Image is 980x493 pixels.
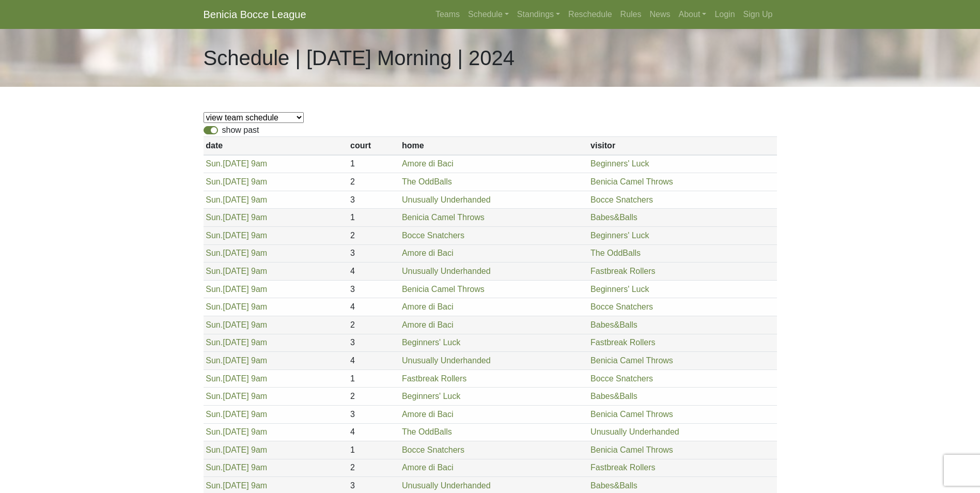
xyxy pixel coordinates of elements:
[206,392,223,400] span: Sun.
[402,159,454,168] a: Amore di Baci
[616,4,646,25] a: Rules
[206,445,223,454] span: Sun.
[348,459,399,477] td: 2
[206,374,223,383] span: Sun.
[402,285,485,294] a: Benicia Camel Throws
[402,338,460,347] a: Beginners' Luck
[348,441,399,459] td: 1
[402,445,464,454] a: Bocce Snatchers
[206,285,267,294] a: Sun.[DATE] 9am
[402,267,491,275] a: Unusually Underhanded
[590,392,637,400] a: Babes&Balls
[590,410,673,419] a: Benicia Camel Throws
[564,4,616,25] a: Reschedule
[513,4,564,25] a: Standings
[590,463,655,472] a: Fastbreak Rollers
[206,338,223,347] span: Sun.
[590,338,655,347] a: Fastbreak Rollers
[348,423,399,441] td: 4
[206,231,267,240] a: Sun.[DATE] 9am
[402,320,454,329] a: Amore di Baci
[402,302,454,311] a: Amore di Baci
[204,45,515,70] h1: Schedule | [DATE] Morning | 2024
[206,463,267,472] a: Sun.[DATE] 9am
[402,463,454,472] a: Amore di Baci
[206,356,223,365] span: Sun.
[402,195,491,204] a: Unusually Underhanded
[206,159,267,168] a: Sun.[DATE] 9am
[206,320,223,329] span: Sun.
[206,445,267,454] a: Sun.[DATE] 9am
[206,338,267,347] a: Sun.[DATE] 9am
[590,195,653,204] a: Bocce Snatchers
[590,320,637,329] a: Babes&Balls
[590,177,673,186] a: Benicia Camel Throws
[206,481,223,490] span: Sun.
[402,374,466,383] a: Fastbreak Rollers
[206,374,267,383] a: Sun.[DATE] 9am
[206,481,267,490] a: Sun.[DATE] 9am
[348,369,399,388] td: 1
[348,263,399,281] td: 4
[206,320,267,329] a: Sun.[DATE] 9am
[402,427,452,436] a: The OddBalls
[348,244,399,263] td: 3
[590,231,649,240] a: Beginners' Luck
[402,177,452,186] a: The OddBalls
[206,285,223,294] span: Sun.
[206,177,223,186] span: Sun.
[206,195,267,204] a: Sun.[DATE] 9am
[590,213,637,222] a: Babes&Balls
[590,374,653,383] a: Bocce Snatchers
[348,155,399,173] td: 1
[590,159,649,168] a: Beginners' Luck
[402,392,460,400] a: Beginners' Luck
[402,231,464,240] a: Bocce Snatchers
[739,4,777,25] a: Sign Up
[348,298,399,316] td: 4
[206,213,223,222] span: Sun.
[206,213,267,222] a: Sun.[DATE] 9am
[464,4,513,25] a: Schedule
[348,137,399,155] th: court
[206,392,267,400] a: Sun.[DATE] 9am
[348,388,399,406] td: 2
[206,463,223,472] span: Sun.
[590,445,673,454] a: Benicia Camel Throws
[206,302,267,311] a: Sun.[DATE] 9am
[204,137,348,155] th: date
[431,4,464,25] a: Teams
[206,195,223,204] span: Sun.
[402,481,491,490] a: Unusually Underhanded
[348,173,399,191] td: 2
[204,4,306,25] a: Benicia Bocce League
[206,410,267,419] a: Sun.[DATE] 9am
[710,4,739,25] a: Login
[206,427,223,436] span: Sun.
[348,280,399,298] td: 3
[206,302,223,311] span: Sun.
[206,267,267,275] a: Sun.[DATE] 9am
[206,427,267,436] a: Sun.[DATE] 9am
[348,405,399,423] td: 3
[348,209,399,227] td: 1
[222,124,259,136] label: show past
[588,137,776,155] th: visitor
[402,410,454,419] a: Amore di Baci
[590,302,653,311] a: Bocce Snatchers
[206,231,223,240] span: Sun.
[206,410,223,419] span: Sun.
[402,356,491,365] a: Unusually Underhanded
[206,249,267,257] a: Sun.[DATE] 9am
[348,316,399,334] td: 2
[590,249,641,257] a: The OddBalls
[675,4,711,25] a: About
[402,213,485,222] a: Benicia Camel Throws
[399,137,588,155] th: home
[206,267,223,275] span: Sun.
[206,177,267,186] a: Sun.[DATE] 9am
[206,356,267,365] a: Sun.[DATE] 9am
[348,352,399,370] td: 4
[590,427,679,436] a: Unusually Underhanded
[590,267,655,275] a: Fastbreak Rollers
